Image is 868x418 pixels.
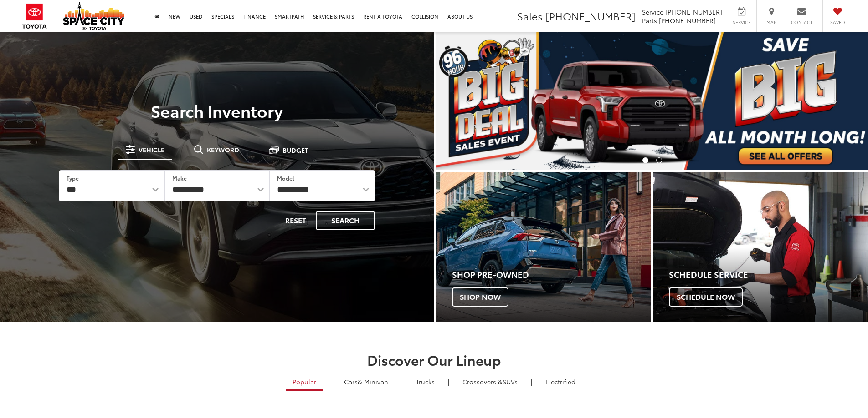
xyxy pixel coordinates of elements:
[436,172,651,322] div: Toyota
[761,19,781,25] span: Map
[337,374,395,389] a: Cars
[803,50,868,152] button: Click to view next picture.
[462,377,503,386] span: Crossovers &
[446,377,452,386] li: |
[282,147,308,153] span: Budget
[436,172,651,322] a: Shop Pre-Owned Shop Now
[669,287,743,307] span: Schedule Now
[358,377,388,386] span: & Minivan
[456,374,524,389] a: SUVs
[172,174,187,182] label: Make
[207,146,239,153] span: Keyword
[656,157,662,163] li: Go to slide number 2.
[452,270,651,279] h4: Shop Pre-Owned
[653,172,868,322] div: Toyota
[277,211,314,230] button: Reset
[139,146,164,153] span: Vehicle
[286,374,323,391] a: Popular
[642,157,648,163] li: Go to slide number 1.
[399,377,405,386] li: |
[327,377,333,386] li: |
[731,19,752,25] span: Service
[545,9,636,23] span: [PHONE_NUMBER]
[63,2,124,30] img: Space City Toyota
[529,377,534,386] li: |
[436,50,501,152] button: Click to view previous picture.
[665,7,722,16] span: [PHONE_NUMBER]
[653,172,868,322] a: Schedule Service Schedule Now
[791,19,812,25] span: Contact
[642,7,663,16] span: Service
[827,19,847,25] span: Saved
[642,16,657,25] span: Parts
[316,211,375,230] button: Search
[659,16,716,25] span: [PHONE_NUMBER]
[452,287,508,307] span: Shop Now
[67,174,79,182] label: Type
[669,270,868,279] h4: Schedule Service
[409,374,442,389] a: Trucks
[277,174,294,182] label: Model
[539,374,582,389] a: Electrified
[113,352,755,367] h2: Discover Our Lineup
[517,9,543,23] span: Sales
[38,101,396,120] h3: Search Inventory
